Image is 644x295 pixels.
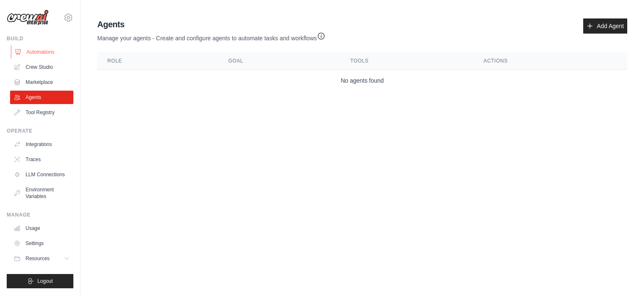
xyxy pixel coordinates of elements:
a: Marketplace [10,76,73,89]
a: Automations [11,45,74,59]
td: No agents found [97,70,627,92]
th: Actions [473,52,627,70]
button: Logout [7,274,73,288]
a: Add Agent [583,18,627,34]
a: Tool Registry [10,106,73,119]
th: Tools [340,52,474,70]
a: Agents [10,91,73,104]
div: Build [7,35,73,42]
th: Goal [218,52,340,70]
span: Logout [37,278,53,285]
a: LLM Connections [10,168,73,181]
th: Role [97,52,218,70]
a: Crew Studio [10,60,73,74]
a: Settings [10,237,73,250]
h2: Agents [97,18,325,30]
p: Manage your agents - Create and configure agents to automate tasks and workflows [97,30,325,42]
a: Usage [10,222,73,235]
a: Environment Variables [10,183,73,203]
div: Operate [7,128,73,134]
a: Traces [10,153,73,166]
span: Resources [26,255,49,262]
img: Logo [7,10,49,26]
div: Manage [7,211,73,218]
button: Resources [10,252,73,265]
a: Integrations [10,138,73,151]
